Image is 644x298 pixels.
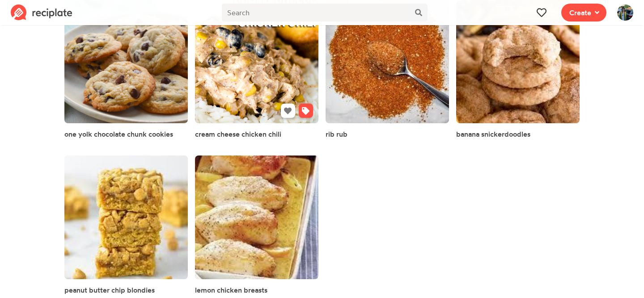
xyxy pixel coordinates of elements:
span: peanut butter chip blondies [64,285,155,294]
input: Search [222,4,410,22]
span: lemon chicken breasts [195,285,267,294]
a: cream cheese chicken chili [195,129,281,139]
span: cream cheese chicken chili [195,130,281,138]
a: lemon chicken breasts [195,285,267,295]
span: Create [569,7,591,18]
a: one yolk chocolate chunk cookies [64,129,173,139]
button: Create [561,4,606,22]
a: banana snickerdoodles [456,129,530,139]
a: peanut butter chip blondies [64,285,155,295]
span: banana snickerdoodles [456,130,530,138]
a: rib rub [326,129,347,139]
img: Reciplate [11,4,72,21]
span: one yolk chocolate chunk cookies [64,130,173,138]
span: rib rub [326,130,347,138]
img: User's avatar [617,4,633,21]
